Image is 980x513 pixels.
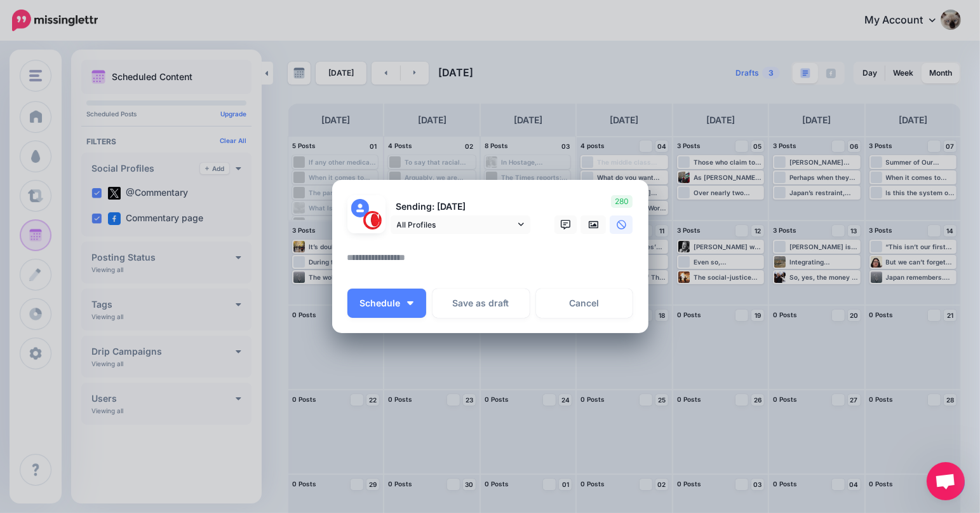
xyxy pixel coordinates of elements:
span: All Profiles [397,218,515,231]
a: Cancel [536,289,633,318]
span: Schedule [360,299,401,308]
button: Save as draft [433,289,530,318]
p: Sending: [DATE] [391,200,530,214]
button: Schedule [347,289,426,318]
img: user_default_image.png [351,199,370,217]
a: All Profiles [391,215,530,234]
img: arrow-down-white.png [407,301,413,305]
img: 291864331_468958885230530_187971914351797662_n-bsa127305.png [363,211,382,229]
span: 280 [611,195,633,208]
